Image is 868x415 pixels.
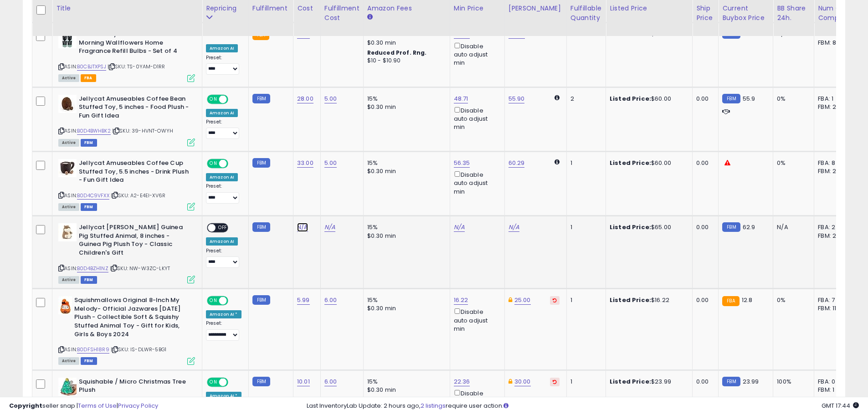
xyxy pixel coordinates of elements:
a: N/A [454,223,465,232]
div: Title [56,4,198,13]
b: Listed Price: [610,223,651,231]
a: B0CBJTXPSJ [77,63,106,71]
div: Preset: [206,55,241,75]
div: FBA: 8 [818,159,848,167]
div: $0.30 min [367,232,443,240]
b: Listed Price: [610,159,651,167]
div: 0.00 [696,296,711,304]
b: Reduced Prof. Rng. [367,49,427,56]
span: FBM [81,203,97,211]
span: ON [208,160,219,168]
small: FBM [252,94,270,103]
div: ASIN: [58,30,195,81]
div: $0.30 min [367,167,443,175]
a: B0D4BZH1NZ [77,265,108,272]
div: Preset: [206,248,241,268]
div: 1 [570,296,599,304]
a: B0D4C9VFXX [77,192,109,200]
strong: Copyright [9,401,42,410]
div: ASIN: [58,159,195,210]
div: Repricing [206,4,245,13]
div: N/A [777,223,807,231]
b: Listed Price: [610,296,651,304]
span: | SKU: A2-E4EI-XV6R [111,192,165,199]
div: FBM: 8 [818,39,848,47]
div: [PERSON_NAME] [508,4,563,13]
div: 0.00 [696,159,711,167]
a: 5.00 [324,94,337,103]
div: Amazon AI [206,44,238,52]
div: FBA: 7 [818,296,848,304]
div: FBA: 1 [818,95,848,103]
div: Current Buybox Price [722,4,769,23]
div: $60.00 [610,159,685,167]
span: FBM [81,276,97,284]
span: FBM [81,357,97,365]
div: ASIN: [58,296,195,364]
small: FBM [722,94,740,103]
span: OFF [216,224,230,232]
a: 2 listings [421,401,446,410]
div: seller snap | | [9,402,158,410]
b: Listed Price: [610,94,651,103]
a: 10.01 [297,377,310,386]
div: 100% [777,378,807,386]
div: FBM: 2 [818,103,848,111]
div: $16.22 [610,296,685,304]
span: All listings currently available for purchase on Amazon [58,276,79,284]
div: 0% [777,159,807,167]
a: B0D4BWHBK2 [77,127,111,135]
div: Amazon AI [206,109,238,117]
b: Listed Price: [610,377,651,386]
span: All listings currently available for purchase on Amazon [58,203,79,211]
div: Ship Price [696,4,714,23]
span: 55.9 [743,94,755,103]
a: N/A [324,223,335,232]
div: Disable auto adjust min [454,105,498,132]
div: ASIN: [58,95,195,145]
span: ON [208,297,219,305]
span: 23.99 [743,377,759,386]
a: 60.29 [508,159,525,168]
a: 5.99 [297,296,310,305]
div: 2 [570,95,599,103]
div: $0.30 min [367,304,443,313]
a: 30.00 [514,377,531,386]
a: Privacy Policy [118,401,158,410]
div: $23.99 [610,378,685,386]
div: 15% [367,95,443,103]
span: | SKU: TS-0YAM-D1RR [108,63,165,70]
span: OFF [227,378,241,386]
div: $0.30 min [367,386,443,394]
span: | SKU: 39-HVNT-OWYH [112,127,173,134]
div: Preset: [206,320,241,341]
div: BB Share 24h. [777,4,810,23]
span: OFF [227,297,241,305]
div: $65.00 [610,223,685,231]
b: Bath & Body Works Lakeside Morning Wallflowers Home Fragrance Refill Bulbs - Set of 4 [79,30,190,58]
small: FBM [722,222,740,232]
a: N/A [508,223,519,232]
span: | SKU: IS-DLWR-5BG1 [111,346,166,353]
a: B0DFSH18R9 [77,346,109,354]
div: Cost [297,4,317,13]
span: FBM [81,139,97,147]
a: Terms of Use [78,401,117,410]
a: 6.00 [324,377,337,386]
div: Fulfillment [252,4,289,13]
div: FBM: 2 [818,232,848,240]
div: Amazon AI [206,173,238,181]
div: Preset: [206,183,241,204]
span: All listings currently available for purchase on Amazon [58,139,79,147]
span: All listings currently available for purchase on Amazon [58,357,79,365]
img: 41AOdKEOr5L._SL40_.jpg [58,223,77,241]
span: ON [208,378,219,386]
b: Squishmallows Original 8-Inch My Melody- Official Jazwares [DATE] Plush - Collectible Soft & Squi... [74,296,185,341]
img: 4103qJCw6OL._SL40_.jpg [58,95,77,113]
a: 55.90 [508,94,525,103]
div: 0% [777,95,807,103]
small: FBM [252,158,270,168]
div: 0.00 [696,95,711,103]
div: Amazon AI * [206,310,241,318]
div: FBM: 11 [818,304,848,313]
